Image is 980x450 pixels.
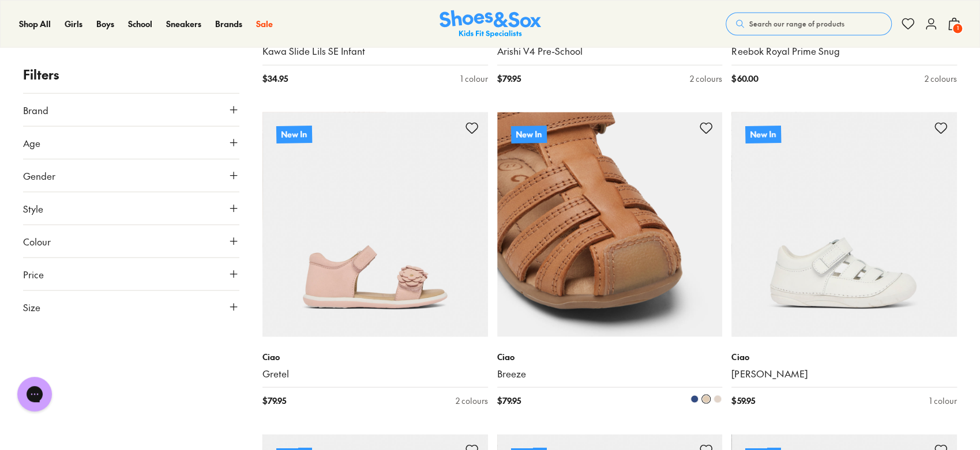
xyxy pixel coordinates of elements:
span: Price [23,267,44,281]
a: New In [262,112,488,337]
a: Boys [96,18,114,30]
span: School [128,18,152,29]
span: Age [23,135,40,149]
span: $ 79.95 [262,394,286,406]
iframe: Gorgias live chat messenger [12,373,58,415]
button: Colour [23,225,239,257]
p: New In [276,125,311,142]
img: SNS_Logo_Responsive.svg [440,10,541,38]
span: $ 79.95 [497,72,521,84]
span: 1 [952,22,963,34]
div: 2 colours [925,72,957,84]
p: New In [745,125,780,142]
a: Shoes & Sox [440,10,541,38]
span: Size [23,300,40,313]
a: Gretel [262,367,488,380]
span: Brand [23,103,48,116]
span: $ 60.00 [731,72,758,84]
a: Reebok Royal Prime Snug [731,45,957,58]
a: Arishi V4 Pre-School [497,45,723,58]
div: 2 colours [456,394,488,406]
button: Price [23,258,239,290]
a: Kawa Slide Lils SE Infant [262,45,488,58]
a: Shop All [19,18,51,30]
span: Style [23,201,43,215]
span: $ 59.95 [731,394,754,406]
a: New In [497,112,723,337]
button: Age [23,126,239,158]
button: Brand [23,93,239,126]
span: Search our range of products [749,18,844,29]
button: Size [23,290,239,323]
div: 2 colours [690,72,722,84]
span: $ 34.95 [262,72,288,84]
span: Brands [215,18,242,29]
span: $ 79.95 [497,394,521,406]
span: Sneakers [166,18,201,29]
button: Style [23,192,239,224]
a: Brands [215,18,242,30]
p: Filters [23,65,239,84]
span: Sale [256,18,273,29]
span: Girls [65,18,82,29]
a: Girls [65,18,82,30]
button: Search our range of products [726,12,892,35]
span: Colour [23,234,51,248]
div: 1 colour [929,394,957,406]
a: Sneakers [166,18,201,30]
a: Breeze [497,367,723,380]
div: 1 colour [460,72,488,84]
p: Ciao [731,350,957,362]
span: Shop All [19,18,51,29]
p: Ciao [262,350,488,362]
p: Ciao [497,350,723,362]
a: School [128,18,152,30]
a: Sale [256,18,273,30]
a: [PERSON_NAME] [731,367,957,380]
button: 1 [947,11,961,36]
span: Boys [96,18,114,29]
p: New In [510,124,547,144]
button: Gender [23,159,239,191]
a: New In [731,112,957,337]
span: Gender [23,168,55,182]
